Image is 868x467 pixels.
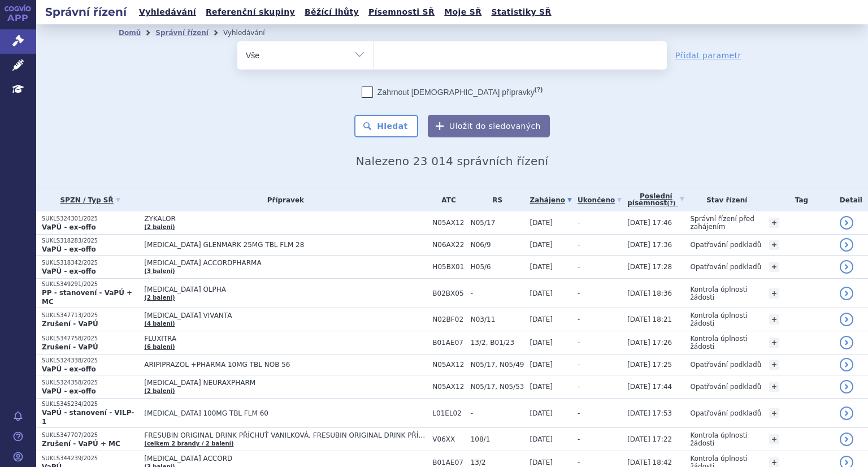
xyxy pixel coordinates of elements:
p: SUKLS324358/2025 [42,379,138,387]
span: [DATE] 17:53 [627,409,672,417]
span: - [578,315,580,323]
span: - [471,409,524,417]
button: Hledat [354,115,418,137]
a: Poslednípísemnost(?) [627,188,684,211]
span: Opatřování podkladů [690,263,761,271]
a: + [769,240,779,250]
a: + [769,314,779,325]
a: (2 balení) [144,224,175,230]
span: - [578,435,580,443]
a: Běžící lhůty [301,5,362,20]
p: SUKLS349291/2025 [42,280,138,288]
a: SPZN / Typ SŘ [42,192,138,208]
strong: VaPÚ - ex-offo [42,223,96,231]
a: (2 balení) [144,388,175,394]
span: - [578,263,580,271]
span: B02BX05 [432,289,465,297]
span: - [578,361,580,369]
span: [DATE] [530,263,553,271]
a: Písemnosti SŘ [365,5,438,20]
a: detail [840,407,853,420]
a: Přidat parametr [675,50,741,61]
span: Opatřování podkladů [690,241,761,249]
th: RS [465,188,524,211]
span: [DATE] [530,409,553,417]
strong: VaPÚ - stanovení - VILP-1 [42,409,134,426]
span: H05/6 [471,263,524,271]
span: [DATE] 17:44 [627,383,672,391]
a: (6 balení) [144,344,175,350]
span: - [578,241,580,249]
span: - [578,383,580,391]
span: Nalezeno 23 014 správních řízení [356,154,548,168]
abbr: (?) [667,200,675,207]
p: SUKLS345234/2025 [42,400,138,408]
span: [DATE] [530,339,553,347]
span: - [578,289,580,297]
a: Referenční skupiny [202,5,298,20]
span: FLUXITRA [144,335,427,343]
span: [MEDICAL_DATA] ACCORD [144,455,427,462]
span: N05AX12 [432,383,465,391]
span: ARIPIPRAZOL +PHARMA 10MG TBL NOB 56 [144,361,427,369]
span: Opatřování podkladů [690,409,761,417]
a: + [769,262,779,272]
abbr: (?) [535,86,542,93]
a: detail [840,433,853,446]
a: detail [840,358,853,371]
span: V06XX [432,435,465,443]
span: [DATE] 17:36 [627,241,672,249]
span: Kontrola úplnosti žádosti [690,286,747,301]
span: N02BF02 [432,315,465,323]
span: [DATE] [530,383,553,391]
p: SUKLS324338/2025 [42,357,138,365]
button: Uložit do sledovaných [428,115,550,137]
span: 13/2, B01/23 [471,339,524,347]
span: [DATE] 17:25 [627,361,672,369]
span: [DATE] [530,219,553,227]
a: (celkem 2 brandy / 2 balení) [144,440,233,447]
span: N06AX22 [432,241,465,249]
span: [MEDICAL_DATA] 100MG TBL FLM 60 [144,409,427,417]
a: + [769,218,779,228]
a: detail [840,238,853,252]
label: Zahrnout [DEMOGRAPHIC_DATA] přípravky [362,87,542,98]
span: [DATE] 18:42 [627,459,672,466]
span: N03/11 [471,315,524,323]
span: ZYKALOR [144,215,427,223]
a: detail [840,260,853,274]
th: Tag [763,188,834,211]
span: [MEDICAL_DATA] OLPHA [144,286,427,293]
a: detail [840,216,853,230]
strong: Zrušení - VaPÚ [42,320,98,328]
span: [DATE] 17:28 [627,263,672,271]
span: Kontrola úplnosti žádosti [690,312,747,327]
span: N05AX12 [432,361,465,369]
a: + [769,382,779,392]
p: SUKLS318342/2025 [42,259,138,267]
strong: VaPÚ - ex-offo [42,267,96,275]
span: - [578,339,580,347]
a: + [769,360,779,370]
span: - [578,409,580,417]
span: B01AE07 [432,339,465,347]
span: [DATE] [530,459,553,466]
span: [DATE] 17:22 [627,435,672,443]
span: [MEDICAL_DATA] GLENMARK 25MG TBL FLM 28 [144,241,427,249]
a: detail [840,287,853,300]
span: - [578,459,580,466]
strong: VaPÚ - ex-offo [42,245,96,253]
a: (2 balení) [144,295,175,301]
span: [DATE] 18:21 [627,315,672,323]
span: [MEDICAL_DATA] ACCORDPHARMA [144,259,427,267]
span: [DATE] 17:26 [627,339,672,347]
span: [DATE] 17:46 [627,219,672,227]
span: N05/17, N05/49 [471,361,524,369]
a: + [769,408,779,418]
span: Kontrola úplnosti žádosti [690,335,747,351]
p: SUKLS347707/2025 [42,431,138,439]
a: + [769,338,779,348]
a: Moje SŘ [441,5,485,20]
p: SUKLS324301/2025 [42,215,138,223]
span: [MEDICAL_DATA] NEURAXPHARM [144,379,427,387]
